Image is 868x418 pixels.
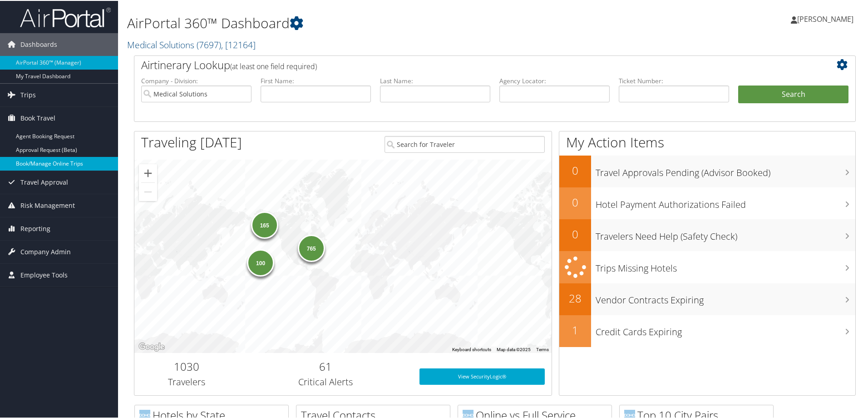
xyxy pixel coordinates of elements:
h3: Vendor Contracts Expiring [596,288,855,306]
span: [PERSON_NAME] [797,13,853,23]
span: (at least one field required) [230,60,317,71]
h3: Critical Alerts [246,375,406,388]
div: 100 [247,248,274,275]
a: 1Credit Cards Expiring [559,314,855,346]
span: Risk Management [20,193,75,216]
span: Employee Tools [20,263,68,286]
input: Search for Traveler [385,135,545,152]
span: , [ 12164 ] [221,38,256,50]
span: Dashboards [20,32,57,55]
a: View SecurityLogic® [419,368,545,384]
div: 165 [251,211,278,238]
h2: Airtinerary Lookup [141,56,789,72]
img: Google [137,340,167,352]
span: Book Travel [20,106,55,129]
a: 0Hotel Payment Authorizations Failed [559,186,855,218]
h3: Credit Cards Expiring [596,320,855,337]
h1: Traveling [DATE] [141,132,242,151]
h3: Travelers [141,375,232,388]
a: 0Travelers Need Help (Safety Check) [559,218,855,250]
a: 28Vendor Contracts Expiring [559,282,855,314]
span: Travel Approval [20,170,68,193]
h3: Travel Approvals Pending (Advisor Booked) [596,161,855,178]
span: Map data ©2025 [497,346,531,351]
button: Search [738,85,848,103]
button: Keyboard shortcuts [452,346,491,352]
h2: 0 [559,226,591,241]
h2: 28 [559,290,591,305]
h3: Hotel Payment Authorizations Failed [596,193,855,210]
label: Company - Division: [141,76,252,85]
a: [PERSON_NAME] [791,5,863,32]
h3: Travelers Need Help (Safety Check) [596,225,855,242]
div: 765 [297,234,325,261]
label: First Name: [261,76,371,85]
label: Last Name: [380,76,490,85]
label: Agency Locator: [499,76,610,85]
a: Trips Missing Hotels [559,250,855,282]
a: Medical Solutions [127,38,256,50]
h3: Trips Missing Hotels [596,257,855,274]
h2: 1030 [141,358,232,373]
h2: 0 [559,162,591,177]
span: Company Admin [20,240,71,262]
button: Zoom out [139,182,157,200]
span: ( 7697 ) [197,38,221,50]
h1: AirPortal 360™ Dashboard [127,13,617,32]
a: 0Travel Approvals Pending (Advisor Booked) [559,155,855,186]
a: Open this area in Google Maps (opens a new window) [137,340,167,352]
h2: 0 [559,194,591,209]
span: Trips [20,83,36,106]
a: Terms (opens in new tab) [536,346,549,351]
img: airportal-logo.png [20,6,111,27]
h1: My Action Items [559,132,855,151]
span: Reporting [20,217,50,239]
h2: 1 [559,322,591,337]
button: Zoom in [139,163,157,181]
h2: 61 [246,358,406,373]
label: Ticket Number: [619,76,729,85]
